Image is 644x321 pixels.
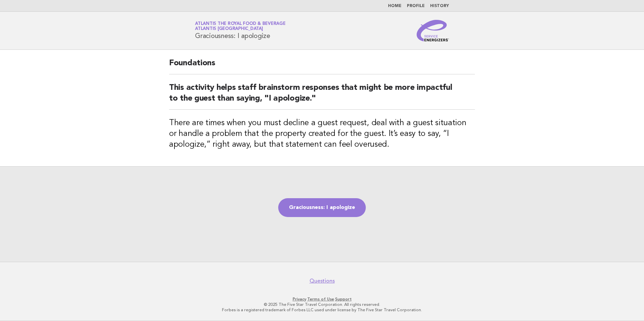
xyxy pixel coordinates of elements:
p: · · [116,296,528,302]
p: © 2025 The Five Star Travel Corporation. All rights reserved. [116,302,528,307]
h1: Graciousness: I apologize [195,22,286,39]
a: Profile [407,4,425,8]
p: Forbes is a registered trademark of Forbes LLC used under license by The Five Star Travel Corpora... [116,307,528,313]
h3: There are times when you must decline a guest request, deal with a guest situation or handle a pr... [169,118,475,150]
a: Terms of Use [307,297,334,301]
img: Service Energizers [417,20,449,41]
h2: This activity helps staff brainstorm responses that might be more impactful to the guest than say... [169,82,475,110]
a: Support [335,297,352,301]
span: Atlantis [GEOGRAPHIC_DATA] [195,27,263,31]
a: Privacy [293,297,306,301]
a: Atlantis the Royal Food & BeverageAtlantis [GEOGRAPHIC_DATA] [195,22,286,31]
a: Graciousness: I apologize [278,198,366,217]
h2: Foundations [169,58,475,74]
a: Questions [310,278,335,284]
a: Home [388,4,401,8]
a: History [430,4,449,8]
